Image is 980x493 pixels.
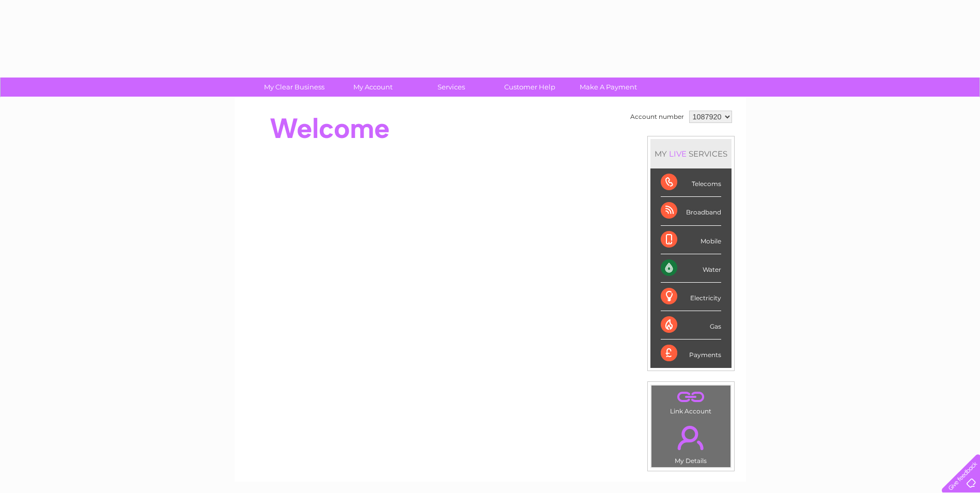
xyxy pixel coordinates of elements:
div: LIVE [667,149,689,159]
a: Customer Help [487,78,572,97]
a: . [654,388,728,406]
a: Services [409,78,494,97]
div: MY SERVICES [650,139,732,168]
div: Broadband [661,197,721,225]
div: Electricity [661,283,721,311]
a: . [654,420,728,456]
a: My Clear Business [252,78,337,97]
td: Link Account [651,385,731,418]
div: Telecoms [661,168,721,197]
div: Gas [661,311,721,340]
a: Make A Payment [566,78,651,97]
td: My Details [651,417,731,468]
div: Payments [661,340,721,367]
td: Account number [628,108,687,126]
div: Water [661,254,721,283]
div: Mobile [661,226,721,254]
a: My Account [330,78,415,97]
